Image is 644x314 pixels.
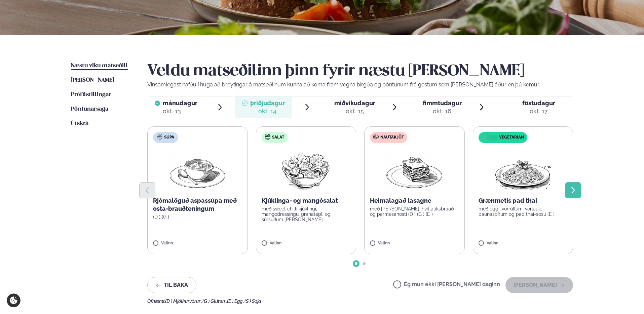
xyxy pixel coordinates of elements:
a: Næstu viku matseðill [71,62,128,70]
span: fimmtudagur [423,100,462,107]
img: Spagetti.png [493,148,553,191]
p: Heimalagað lasagne [370,197,459,205]
a: Útskrá [71,120,88,128]
span: Prófílstillingar [71,92,111,97]
img: soup.svg [157,134,162,140]
div: Ofnæmi: [147,299,573,304]
p: Vinsamlegast hafðu í huga að breytingar á matseðlinum kunna að koma fram vegna birgða og pöntunum... [147,81,573,89]
span: (E ) Egg , [227,299,244,304]
p: (D ) (G ) [153,214,242,220]
span: Salat [272,135,284,140]
div: okt. 15 [334,107,375,115]
div: okt. 16 [423,107,462,115]
p: með sweet chilli kjúklingi, mangódressingu, granatepli og súrsuðum [PERSON_NAME] [262,206,351,222]
img: salad.svg [265,134,270,140]
button: Next slide [565,182,581,198]
span: mánudagur [163,100,197,107]
a: Cookie settings [7,293,21,307]
a: Prófílstillingar [71,91,111,99]
p: með [PERSON_NAME], hvítlauksbrauði og parmesanosti (D ) (G ) (E ) [370,206,459,217]
button: Previous slide [139,182,155,198]
span: Útskrá [71,121,88,126]
button: Til baka [147,277,196,293]
div: okt. 13 [163,107,197,115]
span: Go to slide 2 [363,262,366,265]
span: föstudagur [522,100,555,107]
img: Salad.png [276,148,336,191]
img: Lasagna.png [385,148,444,191]
span: Go to slide 1 [355,262,357,265]
span: Næstu viku matseðill [71,63,128,69]
span: miðvikudagur [334,100,375,107]
div: okt. 14 [250,107,285,115]
p: Kjúklinga- og mangósalat [262,197,351,205]
p: Grænmetis pad thai [479,197,568,205]
a: Pöntunarsaga [71,105,108,113]
a: [PERSON_NAME] [71,76,114,84]
div: okt. 17 [522,107,555,115]
h2: Veldu matseðilinn þinn fyrir næstu [PERSON_NAME] [147,62,573,81]
img: icon [480,134,499,141]
button: [PERSON_NAME] [505,277,573,293]
span: þriðjudagur [250,100,285,107]
span: Nautakjöt [380,135,404,140]
p: með eggi, vorrúllum, vorlauk, baunaspírum og pad thai-sósu (E ) [479,206,568,217]
p: Rjómalöguð aspassúpa með osta-brauðteningum [153,197,242,213]
span: [PERSON_NAME] [71,77,114,83]
span: (D ) Mjólkurvörur , [165,299,202,304]
span: Vegetarian [499,135,524,140]
span: (G ) Glúten , [202,299,227,304]
span: Pöntunarsaga [71,106,108,112]
span: Súpa [164,135,174,140]
img: Soup.png [168,148,227,191]
img: beef.svg [373,134,379,140]
span: (S ) Soja [244,299,261,304]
